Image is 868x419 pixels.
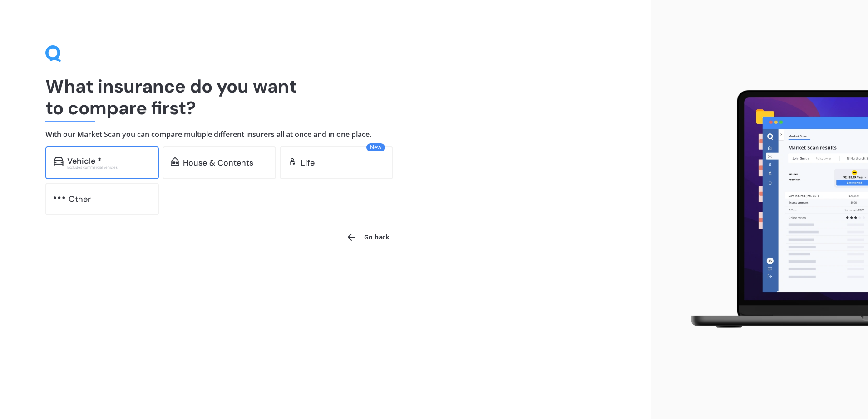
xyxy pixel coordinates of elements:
[54,157,64,166] img: car.f15378c7a67c060ca3f3.svg
[69,195,91,204] div: Other
[288,157,297,166] img: life.f720d6a2d7cdcd3ad642.svg
[45,75,606,119] h1: What insurance do you want to compare first?
[171,157,179,166] img: home-and-contents.b802091223b8502ef2dd.svg
[366,143,385,151] span: New
[67,166,151,169] div: Excludes commercial vehicles
[183,158,253,167] div: House & Contents
[340,226,395,248] button: Go back
[54,193,65,202] img: other.81dba5aafe580aa69f38.svg
[678,85,868,334] img: laptop.webp
[45,130,606,139] h4: With our Market Scan you can compare multiple different insurers all at once and in one place.
[301,158,315,167] div: Life
[67,156,102,166] div: Vehicle *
